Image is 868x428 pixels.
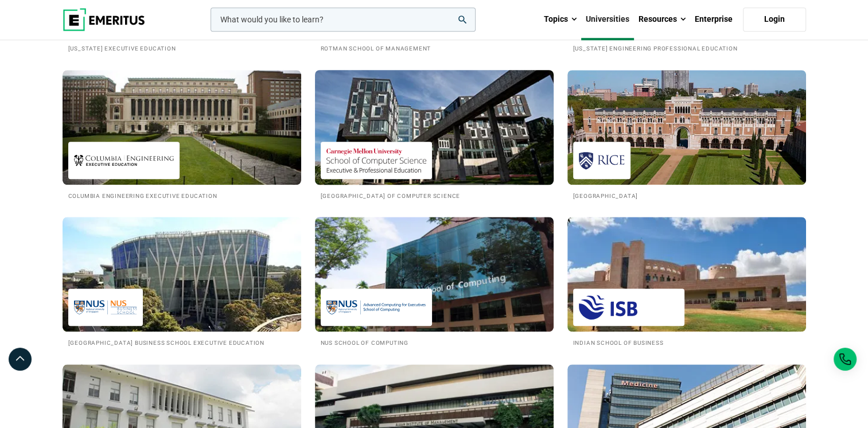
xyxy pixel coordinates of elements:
a: Universities We Work With NUS School of Computing NUS School of Computing [315,217,554,347]
a: Universities We Work With Indian School of Business Indian School of Business [567,217,806,347]
h2: NUS School of Computing [321,337,548,347]
h2: [US_STATE] Engineering Professional Education [573,43,800,53]
h2: Rotman School of Management [321,43,548,53]
img: Rice University [579,147,625,173]
h2: Columbia Engineering Executive Education [68,190,295,200]
img: Universities We Work With [315,217,554,332]
img: Universities We Work With [303,64,566,190]
img: Universities We Work With [63,70,301,185]
h2: Indian School of Business [573,337,800,347]
img: Carnegie Mellon University School of Computer Science [326,147,426,173]
input: woocommerce-product-search-field-0 [211,7,476,32]
img: Universities We Work With [567,217,806,332]
h2: [GEOGRAPHIC_DATA] of Computer Science [321,190,548,200]
img: Indian School of Business [579,294,679,320]
a: Login [743,7,806,32]
a: Universities We Work With Rice University [GEOGRAPHIC_DATA] [567,70,806,200]
a: Universities We Work With Columbia Engineering Executive Education Columbia Engineering Executive... [63,70,301,200]
img: National University of Singapore Business School Executive Education [74,294,137,320]
h2: [US_STATE] Executive Education [68,43,295,53]
img: Columbia Engineering Executive Education [74,147,174,173]
h2: [GEOGRAPHIC_DATA] Business School Executive Education [68,337,295,347]
h2: [GEOGRAPHIC_DATA] [573,190,800,200]
a: Universities We Work With Carnegie Mellon University School of Computer Science [GEOGRAPHIC_DATA]... [315,70,554,200]
img: NUS School of Computing [326,294,426,320]
a: Universities We Work With National University of Singapore Business School Executive Education [G... [63,217,301,347]
img: Universities We Work With [567,70,806,185]
img: Universities We Work With [63,217,301,332]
